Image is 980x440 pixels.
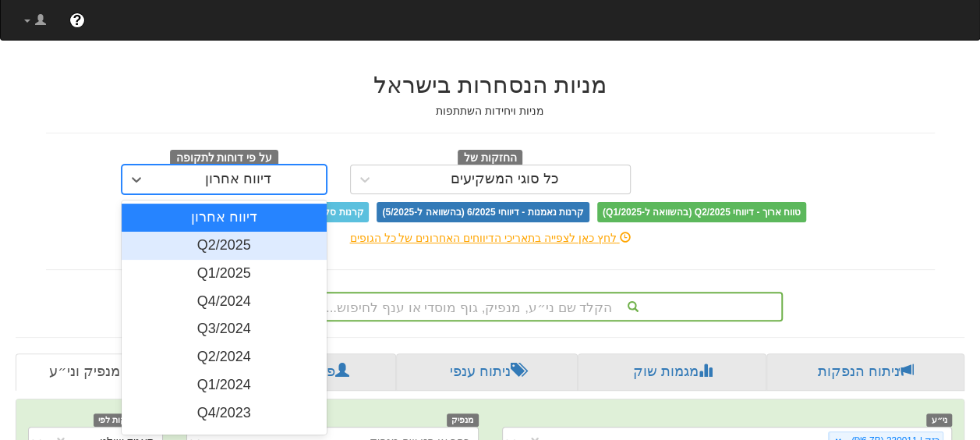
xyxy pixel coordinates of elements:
[73,12,81,28] span: ?
[396,353,578,391] a: ניתוח ענפי
[200,293,781,320] div: הקלד שם ני״ע, מנפיק, גוף מוסדי או ענף לחיפוש...
[58,1,97,40] a: ?
[122,204,327,232] div: דיווח אחרון
[447,413,479,427] span: מנפיק
[122,343,327,371] div: Q2/2024
[122,232,327,260] div: Q2/2025
[34,230,946,246] div: לחץ כאן לצפייה בתאריכי הדיווחים האחרונים של כל הגופים
[46,105,935,117] h5: מניות ויחידות השתתפות
[122,399,327,428] div: Q4/2023
[94,413,162,427] span: הצג החזקות לפי
[122,260,327,288] div: Q1/2025
[205,172,271,187] div: דיווח אחרון
[926,413,952,427] span: ני״ע
[458,150,523,167] span: החזקות של
[766,353,964,391] a: ניתוח הנפקות
[597,202,806,222] span: טווח ארוך - דיווחי Q2/2025 (בהשוואה ל-Q1/2025)
[170,150,278,167] span: על פי דוחות לתקופה
[16,353,203,391] a: ניתוח מנפיק וני״ע
[122,288,327,316] div: Q4/2024
[122,315,327,343] div: Q3/2024
[46,72,935,98] h2: מניות הנסחרות בישראל
[122,371,327,399] div: Q1/2024
[578,353,766,391] a: מגמות שוק
[377,202,589,222] span: קרנות נאמנות - דיווחי 6/2025 (בהשוואה ל-5/2025)
[451,172,559,187] div: כל סוגי המשקיעים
